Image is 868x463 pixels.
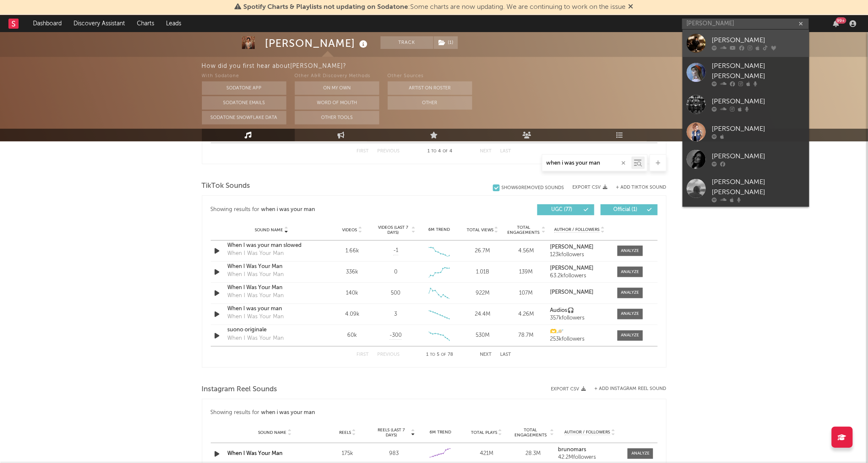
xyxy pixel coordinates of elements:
button: + Add TikTok Sound [608,185,667,190]
span: TikTok Sounds [202,181,250,191]
span: Spotify Charts & Playlists not updating on Sodatone [244,4,408,11]
button: Track [381,36,433,49]
a: [PERSON_NAME] [PERSON_NAME] [683,57,809,91]
a: [PERSON_NAME] [683,146,809,173]
span: Reels [339,430,351,435]
button: Next [480,352,492,357]
a: [PERSON_NAME] [PERSON_NAME] [683,173,809,207]
div: 26.7M [463,247,502,255]
div: 24.4M [463,310,502,319]
div: 253k followers [550,336,609,342]
div: 4.26M [506,310,546,319]
span: of [441,353,446,357]
span: Sound Name [255,227,283,233]
div: 28.3M [512,449,554,458]
span: to [431,149,436,153]
span: ( 1 ) [433,36,458,49]
a: When I Was Your Man [228,284,316,292]
div: When I Was Your Man [228,249,284,258]
span: Total Engagements [506,225,541,235]
a: 🫶🪐 [550,329,609,335]
div: 1.66k [333,247,372,255]
div: 175k [327,449,369,458]
div: 4.09k [333,310,372,319]
div: 0 [394,268,397,276]
button: Sodatone Emails [202,96,286,110]
div: 78.7M [506,331,546,340]
div: 4.56M [506,247,546,255]
div: Showing results for [211,204,434,215]
button: Export CSV [551,387,586,392]
div: 107M [506,289,546,298]
a: Discovery Assistant [68,15,131,32]
button: Sodatone Snowflake Data [202,111,286,125]
button: Last [501,149,512,154]
button: UGC(77) [537,204,594,215]
div: Other Sources [388,71,472,81]
div: When I Was Your Man [228,334,284,343]
span: : Some charts are now updating. We are continuing to work on the issue [244,4,626,11]
a: [PERSON_NAME] [550,265,609,271]
a: Leads [160,15,187,32]
div: 99 + [836,17,846,24]
a: [PERSON_NAME] [683,118,809,146]
button: Other [388,96,472,110]
button: First [357,352,369,357]
button: + Add TikTok Sound [616,185,667,190]
div: [PERSON_NAME] [712,97,805,107]
input: Search by song name or URL [542,160,631,167]
span: Reels (last 7 days) [373,428,410,438]
span: Instagram Reel Sounds [202,384,278,395]
div: [PERSON_NAME] [712,35,805,46]
a: When I Was Your Man [228,263,316,271]
strong: brunomars [558,447,587,452]
span: Videos [343,227,357,233]
button: 99+ [833,20,839,27]
span: Author / Followers [554,227,600,233]
span: to [430,353,435,357]
div: [PERSON_NAME] [712,152,805,162]
div: Show 60 Removed Sounds [502,185,564,191]
div: + Add Instagram Reel Sound [586,387,667,391]
strong: Audios🎧 [550,308,574,313]
div: 6M Trend [419,227,459,233]
button: Sodatone App [202,81,286,95]
a: brunomars [558,447,622,453]
div: 63.2k followers [550,273,609,279]
strong: [PERSON_NAME] [550,265,593,271]
span: Dismiss [629,4,634,11]
div: 922M [463,289,502,298]
span: of [443,149,448,153]
span: Videos (last 7 days) [376,225,410,235]
div: When I Was Your Man [228,292,284,300]
button: Other Tools [295,111,379,125]
span: -300 [389,331,402,340]
button: Previous [378,352,400,357]
div: [PERSON_NAME] [265,36,370,50]
div: 421M [465,449,508,458]
button: First [357,149,369,154]
button: Word Of Mouth [295,96,379,110]
strong: [PERSON_NAME] [550,244,593,250]
span: UGC ( 77 ) [543,207,582,212]
a: When I was your man slowed [228,241,316,250]
div: 3 [394,310,397,319]
div: 60k [333,331,372,340]
div: Other A&R Discovery Methods [295,71,379,81]
button: Export CSV [573,185,608,190]
span: Total Plays [471,430,497,435]
span: -1 [393,246,398,255]
div: 1.01B [463,268,502,276]
div: 983 [373,449,415,458]
div: 42.2M followers [558,455,622,460]
div: [PERSON_NAME] [PERSON_NAME] [712,61,805,81]
div: 500 [391,289,400,298]
button: On My Own [295,81,379,95]
div: 530M [463,331,502,340]
a: When I was your man [228,305,316,313]
button: Previous [378,149,400,154]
